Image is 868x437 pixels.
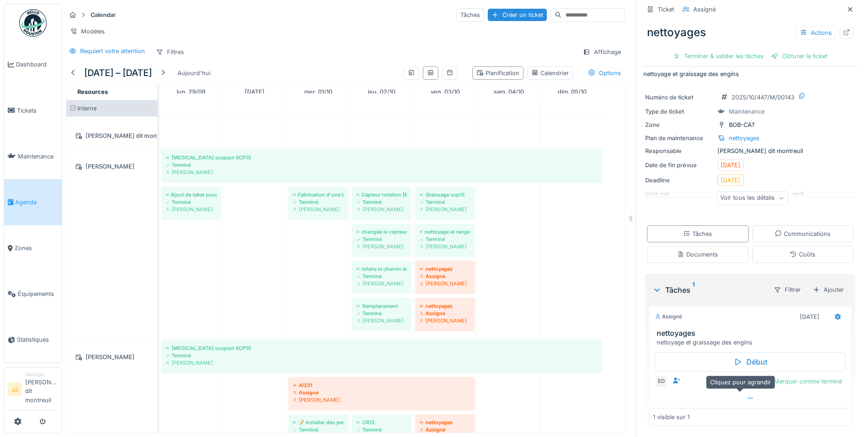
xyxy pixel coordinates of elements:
[420,280,470,287] div: [PERSON_NAME]
[491,86,526,98] a: 4 octobre 2025
[166,352,598,359] div: Terminé
[72,161,152,172] div: [PERSON_NAME]
[645,120,714,129] div: Zone
[770,283,805,296] div: Filtrer
[655,352,846,371] div: Début
[166,206,216,213] div: [PERSON_NAME]
[643,21,857,44] div: nettoyages
[652,284,766,295] div: Tâches
[420,310,470,317] div: Assigné
[767,50,831,62] div: Clôturer le ticket
[721,176,740,185] div: [DATE]
[293,198,344,206] div: Terminé
[729,107,765,116] div: Maintenance
[302,86,334,98] a: 1 octobre 2025
[796,26,836,39] div: Actions
[293,191,344,198] div: Fabrication d'une boite pour ranger les lunettes et bouchons d'oreilles
[77,105,97,112] span: Interne
[356,280,407,287] div: [PERSON_NAME]
[66,25,109,38] div: Modèles
[166,344,598,352] div: [MEDICAL_DATA] suspect SCP15
[420,206,470,213] div: [PERSON_NAME]
[4,225,62,271] a: Zones
[293,419,344,426] div: 📝 Installer des percuteurs sur tous les silos
[25,371,58,378] div: Manager
[555,86,589,98] a: 5 octobre 2025
[488,9,547,21] div: Créer un ticket
[645,147,714,155] div: Responsable
[87,11,119,19] strong: Calendar
[356,273,407,280] div: Terminé
[293,382,470,389] div: Al231
[166,198,216,206] div: Terminé
[356,310,407,317] div: Terminé
[420,273,470,280] div: Assigné
[80,47,145,55] div: Requiert votre attention
[8,382,22,396] li: JJ
[732,93,794,102] div: 2025/10/447/M/00143
[645,176,714,185] div: Deadline
[653,413,690,421] div: 1 visible sur 1
[420,243,470,250] div: [PERSON_NAME]
[669,50,767,62] div: Terminer & valider les tâches
[716,191,788,205] div: Voir tous les détails
[645,93,714,102] div: Numéro de ticket
[420,302,470,310] div: nettoyages
[356,317,407,324] div: [PERSON_NAME]
[809,283,848,296] div: Ajouter
[729,134,760,142] div: nettoyages
[356,265,407,273] div: refaire le chemin de cable au pied du t 14
[420,228,470,235] div: nettoyage et rangement atelier
[356,235,407,243] div: Terminé
[4,317,62,363] a: Statistiques
[645,147,855,155] div: [PERSON_NAME] dit montreuil
[800,312,819,321] div: [DATE]
[356,191,407,198] div: Capteur rotation [MEDICAL_DATA]
[4,271,62,317] a: Équipements
[4,42,62,87] a: Dashboard
[293,389,470,396] div: Assigné
[18,290,58,298] span: Équipements
[683,229,712,238] div: Tâches
[706,376,775,389] div: Cliquez pour agrandir
[366,86,398,98] a: 2 octobre 2025
[25,371,58,408] li: [PERSON_NAME] dit montreuil
[293,396,470,404] div: [PERSON_NAME]
[420,317,470,324] div: [PERSON_NAME]
[645,134,714,142] div: Plan de maintenance
[77,88,108,95] span: Resources
[174,86,208,98] a: 29 septembre 2025
[721,161,740,169] div: [DATE]
[759,375,846,388] div: Marquer comme terminé
[420,198,470,206] div: Terminé
[17,335,58,344] span: Statistiques
[643,70,857,78] p: nettoyage et graissage des engins
[420,265,470,273] div: nettoyages
[166,154,598,161] div: [MEDICAL_DATA] suspect SCP15
[356,426,407,433] div: Terminé
[72,351,152,363] div: [PERSON_NAME]
[420,235,470,243] div: Terminé
[4,133,62,179] a: Maintenance
[84,67,152,78] h5: [DATE] – [DATE]
[293,426,344,433] div: Terminé
[356,419,407,426] div: CR12
[456,8,484,22] div: Tâches
[16,60,58,69] span: Dashboard
[8,371,58,410] a: JJ Manager[PERSON_NAME] dit montreuil
[166,161,598,169] div: Terminé
[17,106,58,115] span: Tickets
[428,86,462,98] a: 3 octobre 2025
[4,87,62,133] a: Tickets
[657,338,847,347] div: nettoyage et graissage des engins
[166,169,598,176] div: [PERSON_NAME]
[15,244,58,252] span: Zones
[356,228,407,235] div: changée le capteur de rotation el 24 par un aimante
[729,120,755,129] div: BOB-CAT
[152,45,188,59] div: Filtres
[420,191,470,198] div: Graissage scp15
[645,161,714,169] div: Date de fin prévue
[356,302,407,310] div: Remplacement
[645,107,714,116] div: Type de ticket
[4,179,62,225] a: Agenda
